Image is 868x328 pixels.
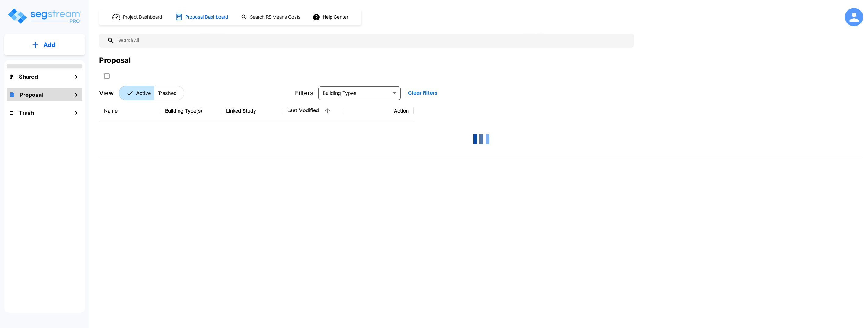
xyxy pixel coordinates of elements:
[406,87,440,99] button: Clear Filters
[390,89,399,97] button: Open
[119,86,154,100] button: Active
[99,55,131,66] div: Proposal
[158,89,177,97] p: Trashed
[160,100,221,122] th: Building Type(s)
[320,89,389,97] input: Building Types
[311,11,351,23] button: Help Center
[154,86,184,100] button: Trashed
[239,11,304,23] button: Search RS Means Costs
[250,14,301,21] h1: Search RS Means Costs
[343,100,414,122] th: Action
[101,70,113,82] button: SelectAll
[295,88,313,98] p: Filters
[221,100,282,122] th: Linked Study
[173,11,231,23] button: Proposal Dashboard
[19,109,34,117] h1: Trash
[282,100,343,122] th: Last Modified
[185,14,228,21] h1: Proposal Dashboard
[7,7,82,25] img: Logo
[4,36,85,54] button: Add
[99,88,114,98] p: View
[104,107,155,114] div: Name
[114,34,631,48] input: Search All
[19,73,38,81] h1: Shared
[123,14,162,21] h1: Project Dashboard
[469,127,494,151] img: Loading
[43,40,56,49] p: Add
[20,91,43,99] h1: Proposal
[110,10,165,24] button: Project Dashboard
[119,86,184,100] div: Platform
[136,89,151,97] p: Active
